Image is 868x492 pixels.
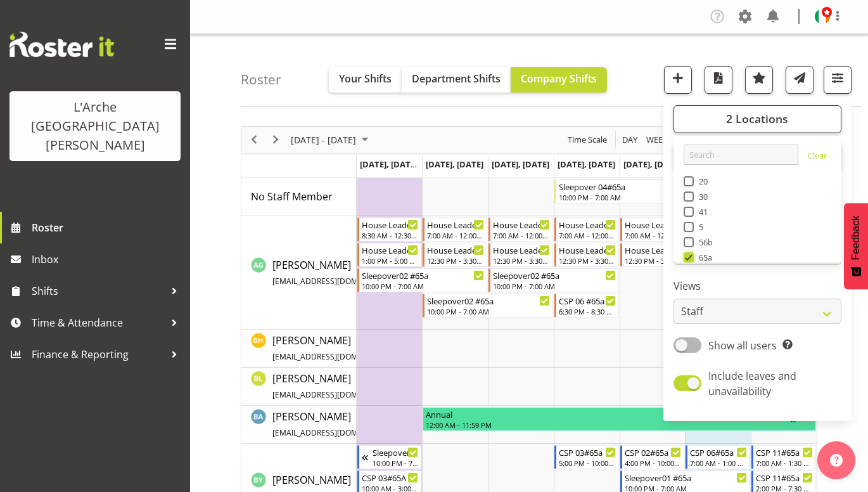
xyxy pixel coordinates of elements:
[251,189,333,204] a: No Staff Member
[493,256,550,266] div: 12:30 PM - 3:30 PM
[708,339,777,353] span: Show all users
[32,345,165,364] span: Finance & Reporting
[493,269,616,282] div: Sleepover02 #65a
[625,230,682,240] div: 7:00 AM - 12:00 PM
[427,306,550,316] div: 10:00 PM - 7:00 AM
[559,192,682,202] div: 10:00 PM - 7:00 AM
[362,230,419,240] div: 8:30 AM - 12:30 PM
[10,32,114,57] img: Rosterit website logo
[272,276,399,287] span: [EMAIL_ADDRESS][DOMAIN_NAME]
[493,243,550,256] div: House Leader 03#65a
[673,105,841,133] button: 2 Locations
[493,281,616,291] div: 10:00 PM - 7:00 AM
[272,257,449,288] a: [PERSON_NAME][EMAIL_ADDRESS][DOMAIN_NAME]
[620,243,685,267] div: Adrian Garduque"s event - House Leader 03#65a Begin From Friday, September 26, 2025 at 12:30:00 P...
[246,132,263,148] button: Previous
[830,454,843,467] img: help-xxl-2.png
[694,191,708,202] span: 30
[272,427,399,438] span: [EMAIL_ADDRESS][DOMAIN_NAME]
[625,218,682,231] div: House Leader 03#65a
[32,313,165,332] span: Time & Attendance
[32,250,184,269] span: Inbox
[357,268,488,292] div: Adrian Garduque"s event - Sleepover02 #65a Begin From Monday, September 22, 2025 at 10:00:00 PM G...
[625,256,682,266] div: 12:30 PM - 3:30 PM
[756,458,813,468] div: 7:00 AM - 1:30 PM
[357,243,422,267] div: Adrian Garduque"s event - House Leader 02#65a Begin From Monday, September 22, 2025 at 1:00:00 PM...
[488,268,619,292] div: Adrian Garduque"s event - Sleepover02 #65a Begin From Wednesday, September 24, 2025 at 10:00:00 P...
[511,67,607,93] button: Company Shifts
[373,458,419,468] div: 10:00 PM - 7:00 AM
[362,243,419,256] div: House Leader 02#65a
[241,330,357,368] td: Ben Hammond resource
[362,218,419,231] div: House Leader 02#65a
[272,372,449,401] span: [PERSON_NAME]
[844,203,868,289] button: Feedback - Show survey
[756,446,813,458] div: CSP 11#65a
[690,446,747,458] div: CSP 06#65a
[705,66,732,94] button: Download a PDF of the roster according to the set date range.
[625,446,682,458] div: CSP 02#65a
[559,256,616,266] div: 12:30 PM - 3:30 PM
[427,256,484,266] div: 12:30 PM - 3:30 PM
[267,132,284,148] button: Next
[362,281,485,291] div: 10:00 PM - 7:00 AM
[521,72,597,86] span: Company Shifts
[756,471,813,484] div: CSP 11#65a
[412,72,501,86] span: Department Shifts
[427,218,484,231] div: House Leader 03#65a
[272,409,449,439] a: [PERSON_NAME][EMAIL_ADDRESS][DOMAIN_NAME]
[362,269,485,282] div: Sleepover02 #65a
[272,258,449,287] span: [PERSON_NAME]
[690,458,747,468] div: 7:00 AM - 1:00 PM
[554,217,619,242] div: Adrian Garduque"s event - House Leader 03#65a Begin From Thursday, September 25, 2025 at 7:00:00 ...
[492,159,549,170] span: [DATE], [DATE]
[726,111,788,126] span: 2 Locations
[241,368,357,406] td: Benny Liew resource
[623,159,681,170] span: [DATE], [DATE]
[493,230,550,240] div: 7:00 AM - 12:00 PM
[32,218,184,237] span: Roster
[426,420,791,430] div: 12:00 AM - 11:59 PM
[559,230,616,240] div: 7:00 AM - 12:00 PM
[241,72,281,87] h4: Roster
[559,446,616,458] div: CSP 03#65a
[272,351,399,362] span: [EMAIL_ADDRESS][DOMAIN_NAME]
[673,278,841,294] label: Views
[427,243,484,256] div: House Leader 03#65a
[708,369,796,398] span: Include leaves and unavailability
[272,371,449,401] a: [PERSON_NAME][EMAIL_ADDRESS][DOMAIN_NAME]
[357,445,422,469] div: Bryan Yamson"s event - Sleepover02 #65a Begin From Sunday, September 21, 2025 at 10:00:00 PM GMT+...
[684,145,798,165] input: Search
[625,471,748,484] div: Sleepover01 #65a
[554,179,685,204] div: No Staff Member"s event - Sleepover 04#65a Begin From Thursday, September 25, 2025 at 10:00:00 PM...
[362,471,419,484] div: CSP 03#65A
[241,216,357,330] td: Adrian Garduque resource
[566,132,610,148] button: Time Scale
[357,217,422,242] div: Adrian Garduque"s event - House Leader 02#65a Begin From Monday, September 22, 2025 at 8:30:00 AM...
[286,127,376,153] div: September 22 - 28, 2025
[272,333,449,363] span: [PERSON_NAME]
[488,217,553,242] div: Adrian Garduque"s event - House Leader 03#65a Begin From Wednesday, September 24, 2025 at 7:00:00...
[427,294,550,307] div: Sleepover02 #65a
[559,306,616,316] div: 6:30 PM - 8:30 PM
[423,243,487,267] div: Adrian Garduque"s event - House Leader 03#65a Begin From Tuesday, September 23, 2025 at 12:30:00 ...
[625,243,682,256] div: House Leader 03#65a
[558,159,615,170] span: [DATE], [DATE]
[808,150,827,165] a: Clear
[423,294,553,318] div: Adrian Garduque"s event - Sleepover02 #65a Begin From Tuesday, September 23, 2025 at 10:00:00 PM ...
[329,67,402,93] button: Your Shifts
[423,217,487,242] div: Adrian Garduque"s event - House Leader 03#65a Begin From Tuesday, September 23, 2025 at 7:00:00 A...
[559,180,682,193] div: Sleepover 04#65a
[694,252,713,262] span: 65a
[289,132,374,148] button: September 2025
[373,446,419,458] div: Sleepover02 #65a
[645,132,669,148] span: Week
[426,159,483,170] span: [DATE], [DATE]
[426,408,791,420] div: Annual
[554,445,619,469] div: Bryan Yamson"s event - CSP 03#65a Begin From Thursday, September 25, 2025 at 5:00:00 PM GMT+12:00...
[559,294,616,307] div: CSP 06 #65a
[243,127,265,153] div: previous period
[32,282,165,301] span: Shifts
[362,256,419,266] div: 1:00 PM - 5:00 PM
